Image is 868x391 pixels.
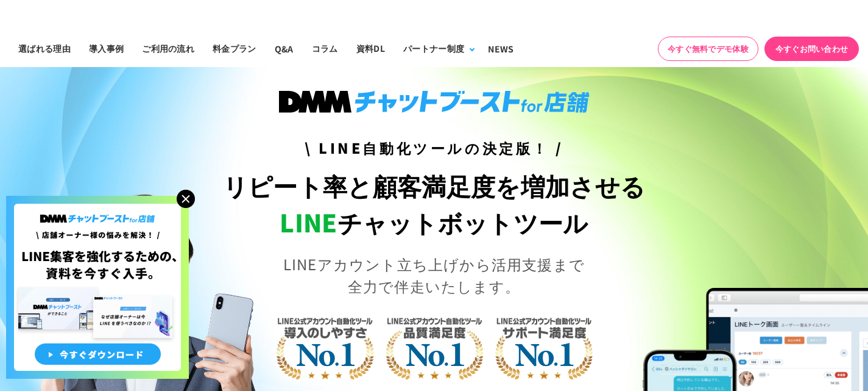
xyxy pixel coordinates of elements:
[658,37,758,61] a: 今すぐ無料でデモ体験
[280,204,337,239] span: LINE
[80,30,133,67] a: 導入事例
[403,42,464,55] div: パートナー制度
[217,253,651,297] p: LINEアカウント立ち上げから活用支援まで 全力で伴走いたします。
[764,37,859,61] a: 今すぐお問い合わせ
[347,30,394,67] a: 資料DL
[9,30,80,67] a: 選ばれる理由
[133,30,203,67] a: ご利用の流れ
[217,137,651,159] h3: \ LINE自動化ツールの決定版！ /
[266,30,303,67] a: Q&A
[6,196,189,379] img: 店舗オーナー様の悩みを解決!LINE集客を狂化するための資料を今すぐ入手!
[203,30,266,67] a: 料金プラン
[217,168,651,241] h1: リピート率と顧客満足度を増加させる チャットボットツール
[479,30,523,67] a: NEWS
[303,30,347,67] a: コラム
[6,196,189,210] a: 店舗オーナー様の悩みを解決!LINE集客を狂化するための資料を今すぐ入手!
